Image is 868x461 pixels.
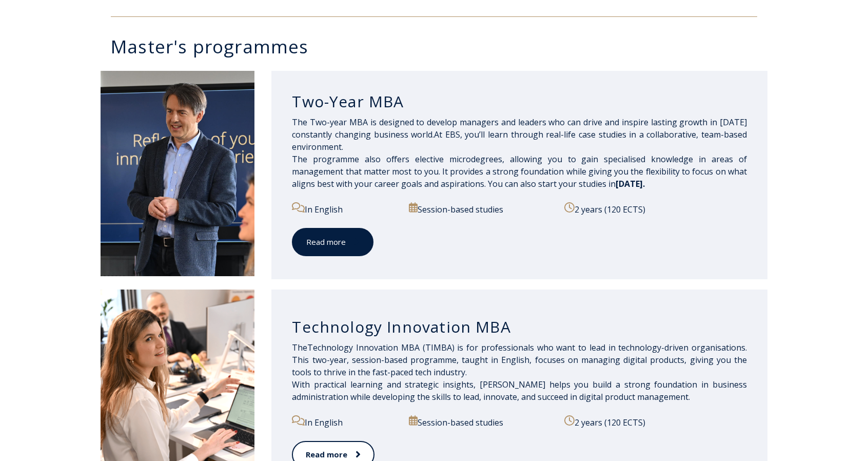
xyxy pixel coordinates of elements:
[292,379,747,402] span: With practical learning and strategic insights, [PERSON_NAME] helps you build a strong foundation...
[292,342,747,378] span: sionals who want to lead in technology-driven organisations. This two-year, session-based program...
[409,415,553,429] p: Session-based studies
[292,117,747,189] span: The Two-year MBA is designed to develop managers and leaders who can drive and inspire lasting gr...
[292,415,397,429] p: In English
[409,342,507,353] span: BA (TIMBA) is for profes
[564,202,747,216] p: 2 years (120 ECTS)
[409,202,553,216] p: Session-based studies
[564,415,747,429] p: 2 years (120 ECTS)
[111,37,767,55] h3: Master's programmes
[292,342,307,353] span: The
[488,178,645,189] span: You can also start your studies in
[101,71,254,276] img: DSC_2098
[292,202,397,216] p: In English
[292,92,747,111] h3: Two-Year MBA
[616,178,645,189] span: [DATE].
[307,342,506,353] span: Technology Innovation M
[292,317,747,337] h3: Technology Innovation MBA
[292,228,373,256] a: Read more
